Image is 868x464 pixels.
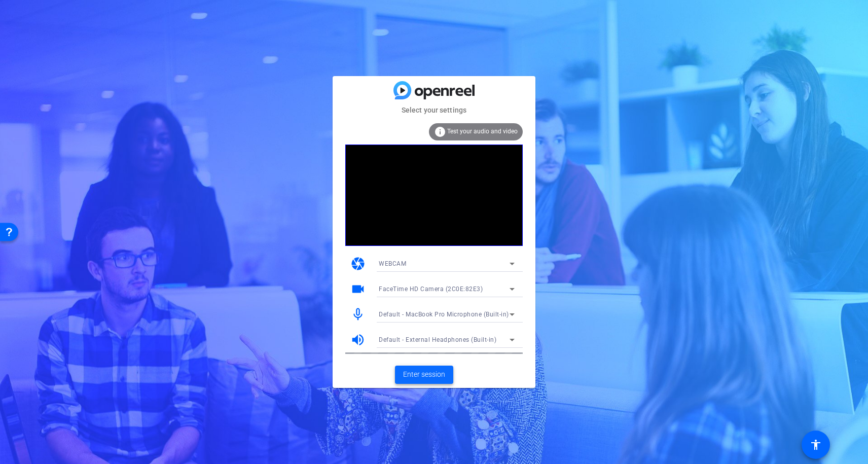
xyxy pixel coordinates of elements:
button: Enter session [395,366,453,384]
span: WEBCAM [379,260,406,267]
img: blue-gradient.svg [393,81,475,99]
mat-icon: mic_none [350,307,366,322]
span: Enter session [403,369,445,380]
mat-icon: accessibility [810,439,822,451]
span: Default - External Headphones (Built-in) [379,336,496,343]
mat-icon: volume_up [350,332,366,347]
span: FaceTime HD Camera (2C0E:82E3) [379,285,483,293]
mat-icon: videocam [350,281,366,297]
mat-card-subtitle: Select your settings [333,104,535,116]
span: Default - MacBook Pro Microphone (Built-in) [379,311,509,318]
span: Test your audio and video [447,128,518,135]
mat-icon: info [434,126,446,138]
mat-icon: camera [350,256,366,271]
